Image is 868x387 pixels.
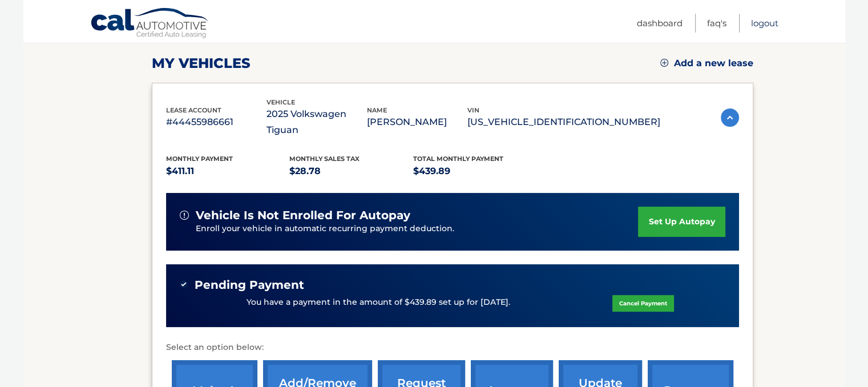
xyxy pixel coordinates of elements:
a: Cal Automotive [90,7,210,41]
span: Total Monthly Payment [413,155,503,163]
span: vehicle [267,98,295,106]
p: #44455986661 [166,114,267,130]
span: Monthly Payment [166,155,233,163]
img: check-green.svg [180,280,188,288]
span: Monthly sales Tax [289,155,360,163]
p: [PERSON_NAME] [367,114,467,130]
img: add.svg [660,59,668,67]
p: $28.78 [289,163,413,179]
a: Logout [751,14,778,33]
p: You have a payment in the amount of $439.89 set up for [DATE]. [247,296,510,309]
span: Pending Payment [195,278,304,292]
a: Add a new lease [660,58,753,69]
span: name [367,106,387,114]
span: vehicle is not enrolled for autopay [196,208,410,223]
a: Dashboard [637,14,683,33]
p: $411.11 [166,163,290,179]
a: FAQ's [707,14,726,33]
p: Enroll your vehicle in automatic recurring payment deduction. [196,223,639,235]
p: $439.89 [413,163,537,179]
img: alert-white.svg [180,211,189,220]
span: vin [467,106,479,114]
p: [US_VEHICLE_IDENTIFICATION_NUMBER] [467,114,660,130]
h2: my vehicles [152,55,251,72]
img: accordion-active.svg [721,108,739,127]
p: 2025 Volkswagen Tiguan [267,106,367,138]
p: Select an option below: [166,341,739,354]
a: set up autopay [638,207,725,237]
span: lease account [166,106,221,114]
a: Cancel Payment [612,295,674,312]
